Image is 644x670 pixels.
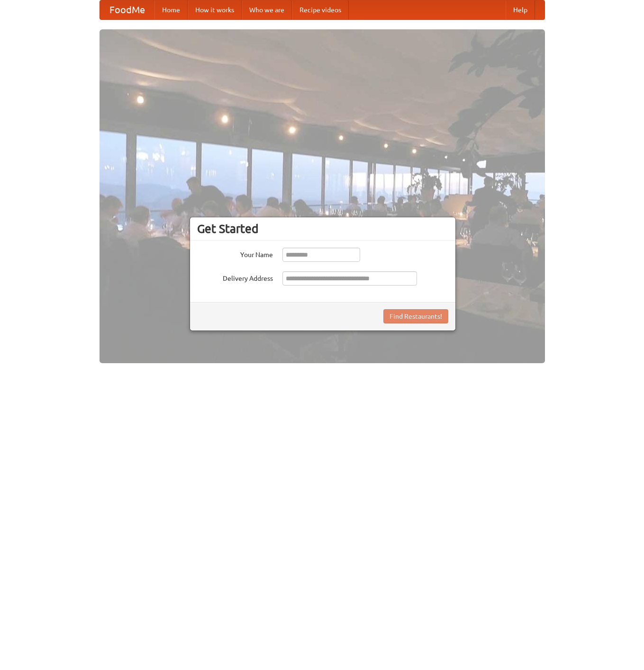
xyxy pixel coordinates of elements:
[100,0,154,19] a: FoodMe
[197,248,273,259] label: Your Name
[154,0,188,19] a: Home
[292,0,349,19] a: Recipe videos
[383,309,448,323] button: Find Restaurants!
[197,271,273,283] label: Delivery Address
[242,0,292,19] a: Who we are
[197,222,448,236] h3: Get Started
[188,0,242,19] a: How it works
[506,0,535,19] a: Help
